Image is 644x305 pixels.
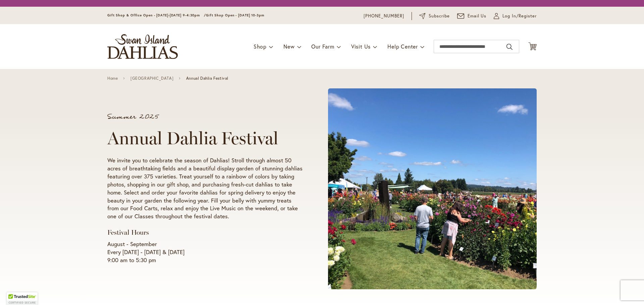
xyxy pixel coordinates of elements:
[311,43,334,50] span: Our Farm
[283,43,294,50] span: New
[206,13,264,17] span: Gift Shop Open - [DATE] 10-3pm
[130,76,173,81] a: [GEOGRAPHIC_DATA]
[107,156,303,221] p: We invite you to celebrate the season of Dahlias! Stroll through almost 50 acres of breathtaking ...
[351,43,371,50] span: Visit Us
[107,34,178,59] a: store logo
[186,76,228,81] span: Annual Dahlia Festival
[364,13,404,19] a: [PHONE_NUMBER]
[429,13,450,19] span: Subscribe
[7,292,38,305] div: TrustedSite Certified
[254,43,267,50] span: Shop
[107,228,303,237] h3: Festival Hours
[107,240,303,264] p: August - September Every [DATE] - [DATE] & [DATE] 9:00 am to 5:30 pm
[107,13,206,17] span: Gift Shop & Office Open - [DATE]-[DATE] 9-4:30pm /
[107,128,303,148] h1: Annual Dahlia Festival
[468,13,487,19] span: Email Us
[494,13,537,19] a: Log In/Register
[107,76,118,81] a: Home
[107,113,303,120] p: Summer 2025
[502,13,537,19] span: Log In/Register
[457,13,487,19] a: Email Us
[387,43,418,50] span: Help Center
[419,13,450,19] a: Subscribe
